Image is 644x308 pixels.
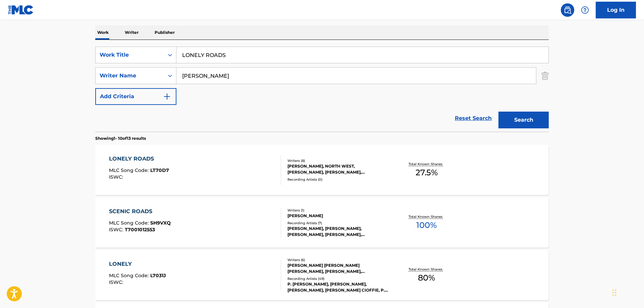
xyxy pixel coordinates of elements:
[409,162,444,167] p: Total Known Shares:
[163,93,171,101] img: 9d2ae6d4665cec9f34b9.svg
[95,47,549,132] form: Search Form
[409,214,444,219] p: Total Known Shares:
[150,272,166,279] span: L7031J
[498,112,549,128] button: Search
[409,267,444,272] p: Total Known Shares:
[109,227,125,233] span: ISWC :
[109,220,150,226] span: MLC Song Code :
[287,276,389,281] div: Recording Artists ( 49 )
[287,221,389,226] div: Recording Artists ( 7 )
[416,167,438,179] span: 27.5 %
[8,5,34,15] img: MLC Logo
[287,226,389,238] div: [PERSON_NAME], [PERSON_NAME], [PERSON_NAME], [PERSON_NAME], [PERSON_NAME]
[287,158,389,163] div: Writers ( 8 )
[416,219,437,231] span: 100 %
[287,281,389,293] div: P. [PERSON_NAME], [PERSON_NAME], [PERSON_NAME], [PERSON_NAME] CIOFFIE, P. [PERSON_NAME], [PERSON_...
[541,67,549,84] img: Delete Criterion
[95,88,176,105] button: Add Criteria
[95,25,111,40] p: Work
[123,25,141,40] p: Writer
[95,197,549,248] a: SCENIC ROADSMLC Song Code:SH9VXQISWC:T7001012553Writers (1)[PERSON_NAME]Recording Artists (7)[PER...
[95,250,549,300] a: LONELYMLC Song Code:L7031JISWC:Writers (6)[PERSON_NAME] [PERSON_NAME] [PERSON_NAME], [PERSON_NAME...
[563,6,572,14] img: search
[451,111,495,126] a: Reset Search
[612,283,616,303] div: Drag
[95,135,146,141] p: Showing 1 - 10 of 13 results
[109,272,150,279] span: MLC Song Code :
[109,174,125,180] span: ISWC :
[95,145,549,195] a: LONELY ROADSMLC Song Code:LT70D7ISWC:Writers (8)[PERSON_NAME], NORTH WEST, [PERSON_NAME], [PERSON...
[287,262,389,274] div: [PERSON_NAME] [PERSON_NAME] [PERSON_NAME], [PERSON_NAME], [PERSON_NAME] PUFFY [PERSON_NAME], [PER...
[109,155,169,163] div: LONELY ROADS
[109,207,171,215] div: SCENIC ROADS
[418,272,435,284] span: 80 %
[287,208,389,213] div: Writers ( 1 )
[287,163,389,175] div: [PERSON_NAME], NORTH WEST, [PERSON_NAME], [PERSON_NAME], [PERSON_NAME], [PERSON_NAME], [PERSON_NA...
[109,279,125,285] span: ISWC :
[578,3,592,17] div: Help
[287,213,389,219] div: [PERSON_NAME]
[125,227,155,233] span: T7001012553
[150,220,171,226] span: SH9VXQ
[287,177,389,182] div: Recording Artists ( 0 )
[596,2,636,18] a: Log In
[150,167,169,173] span: LT70D7
[100,72,160,80] div: Writer Name
[109,167,150,173] span: MLC Song Code :
[287,257,389,262] div: Writers ( 6 )
[109,260,166,268] div: LONELY
[153,25,177,40] p: Publisher
[610,276,644,308] iframe: Chat Widget
[561,3,574,17] a: Public Search
[581,6,589,14] img: help
[100,51,160,59] div: Work Title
